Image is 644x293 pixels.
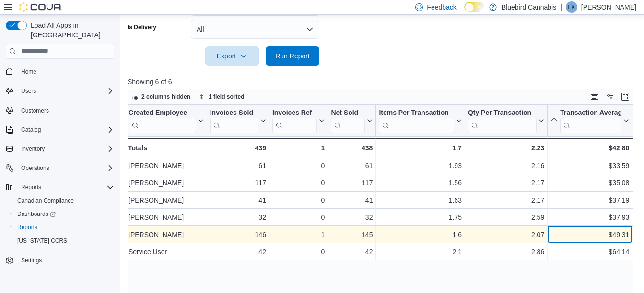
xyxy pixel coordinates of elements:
[17,224,37,231] span: Reports
[17,66,114,78] span: Home
[468,194,544,206] div: 2.17
[331,246,373,258] div: 42
[2,65,118,79] button: Home
[191,20,319,39] button: All
[19,2,62,12] img: Cova
[17,104,114,116] span: Customers
[129,108,204,133] button: Created Employee
[210,160,266,171] div: 61
[129,212,204,223] div: [PERSON_NAME]
[468,212,544,223] div: 2.59
[2,180,118,194] button: Reports
[379,108,454,133] div: Items Per Transaction
[17,181,114,193] span: Reports
[210,142,266,154] div: 439
[468,246,544,258] div: 2.86
[17,254,114,266] span: Settings
[568,1,575,13] span: LK
[13,222,114,233] span: Reports
[17,162,114,174] span: Operations
[17,181,45,193] button: Reports
[21,126,41,134] span: Catalog
[379,142,462,154] div: 1.7
[272,229,325,240] div: 1
[379,108,454,117] div: Items Per Transaction
[129,108,196,117] div: Created Employee
[13,195,78,206] a: Canadian Compliance
[464,2,484,12] input: Dark Mode
[210,212,266,223] div: 32
[17,105,53,116] a: Customers
[129,160,204,171] div: [PERSON_NAME]
[210,194,266,206] div: 41
[502,1,556,13] p: Bluebird Cannabis
[464,12,465,12] span: Dark Mode
[581,1,636,13] p: [PERSON_NAME]
[2,161,118,175] button: Operations
[379,108,462,133] button: Items Per Transaction
[21,164,49,172] span: Operations
[272,142,325,154] div: 1
[331,142,373,154] div: 438
[331,229,373,240] div: 145
[550,177,629,189] div: $35.08
[331,108,373,133] button: Net Sold
[17,237,67,245] span: [US_STATE] CCRS
[17,124,45,135] button: Catalog
[272,108,317,133] div: Invoices Ref
[560,108,621,133] div: Transaction Average
[379,229,462,240] div: 1.6
[266,46,319,66] button: Run Report
[550,142,629,154] div: $42.80
[13,195,114,206] span: Canadian Compliance
[10,207,118,221] a: Dashboards
[17,210,56,218] span: Dashboards
[17,143,48,155] button: Inventory
[141,93,190,101] span: 2 columns hidden
[331,108,365,117] div: Net Sold
[17,85,114,97] span: Users
[566,1,577,13] div: Luma Khoury
[13,208,59,220] a: Dashboards
[468,160,544,171] div: 2.16
[468,229,544,240] div: 2.07
[331,194,373,206] div: 41
[550,229,629,240] div: $49.31
[379,194,462,206] div: 1.63
[210,108,266,133] button: Invoices Sold
[205,46,259,66] button: Export
[17,197,74,204] span: Canadian Compliance
[2,123,118,136] button: Catalog
[13,235,71,247] a: [US_STATE] CCRS
[128,91,194,102] button: 2 columns hidden
[17,255,46,266] a: Settings
[620,91,631,102] button: Enter fullscreen
[2,253,118,267] button: Settings
[10,194,118,207] button: Canadian Compliance
[129,229,204,240] div: [PERSON_NAME]
[468,177,544,189] div: 2.17
[21,145,45,153] span: Inventory
[128,77,638,87] p: Showing 6 of 6
[21,87,36,95] span: Users
[129,194,204,206] div: [PERSON_NAME]
[331,160,373,171] div: 61
[331,108,365,133] div: Net Sold
[379,212,462,223] div: 1.75
[129,246,204,258] div: Service User
[272,246,325,258] div: 0
[13,235,114,247] span: Washington CCRS
[272,177,325,189] div: 0
[604,91,616,102] button: Display options
[210,177,266,189] div: 117
[379,246,462,258] div: 2.1
[550,246,629,258] div: $64.14
[17,162,53,174] button: Operations
[10,234,118,248] button: [US_STATE] CCRS
[468,142,544,154] div: 2.23
[17,85,40,97] button: Users
[427,2,456,12] span: Feedback
[17,143,114,155] span: Inventory
[210,108,258,117] div: Invoices Sold
[21,68,36,76] span: Home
